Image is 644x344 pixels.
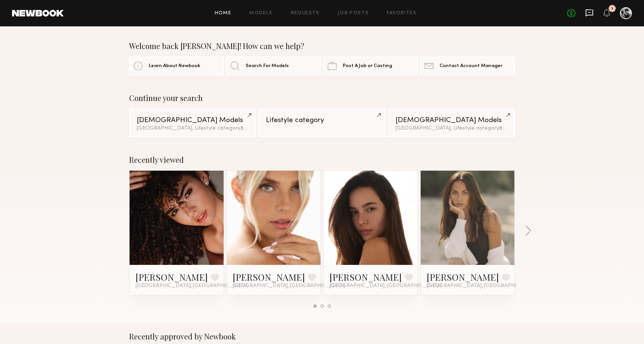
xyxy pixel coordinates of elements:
[427,283,539,289] span: [GEOGRAPHIC_DATA], [GEOGRAPHIC_DATA]
[387,11,417,16] a: Favorites
[137,126,249,131] div: [GEOGRAPHIC_DATA], Lifestyle category
[246,64,289,69] span: Search For Models
[129,332,515,341] div: Recently approved by Newbook
[129,93,515,102] div: Continue your search
[149,64,200,69] span: Learn About Newbook
[420,57,515,75] a: Contact Account Manager
[129,109,256,137] a: [DEMOGRAPHIC_DATA] Models[GEOGRAPHIC_DATA], Lifestyle category&1other filter
[233,283,345,289] span: [GEOGRAPHIC_DATA], [GEOGRAPHIC_DATA]
[338,11,369,16] a: Job Posts
[395,126,507,131] div: [GEOGRAPHIC_DATA], Lifestyle category
[233,271,305,283] a: [PERSON_NAME]
[129,155,515,164] div: Recently viewed
[291,11,320,16] a: Requests
[427,271,499,283] a: [PERSON_NAME]
[499,126,531,131] span: & 1 other filter
[266,117,378,124] div: Lifestyle category
[323,57,418,75] a: Post A Job or Casting
[249,11,272,16] a: Models
[330,271,402,283] a: [PERSON_NAME]
[137,117,249,124] div: [DEMOGRAPHIC_DATA] Models
[611,7,613,11] div: 1
[129,57,224,75] a: Learn About Newbook
[226,57,321,75] a: Search For Models
[440,64,502,69] span: Contact Account Manager
[129,41,515,50] div: Welcome back [PERSON_NAME]! How can we help?
[343,64,392,69] span: Post A Job or Casting
[215,11,232,16] a: Home
[136,283,248,289] span: [GEOGRAPHIC_DATA], [GEOGRAPHIC_DATA]
[258,109,385,137] a: Lifestyle category
[136,271,208,283] a: [PERSON_NAME]
[240,126,273,131] span: & 1 other filter
[388,109,515,137] a: [DEMOGRAPHIC_DATA] Models[GEOGRAPHIC_DATA], Lifestyle category&1other filter
[395,117,507,124] div: [DEMOGRAPHIC_DATA] Models
[330,283,442,289] span: [GEOGRAPHIC_DATA], [GEOGRAPHIC_DATA]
